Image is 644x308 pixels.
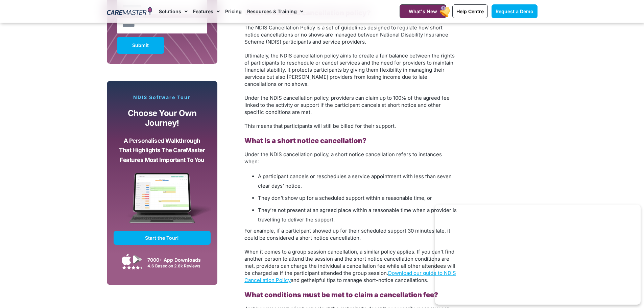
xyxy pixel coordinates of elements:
[244,248,457,284] p: helpful tips to manage short-notice cancellations.
[244,24,448,45] span: The NDIS Cancellation Policy is a set of guidelines designed to regulate how short notice cancell...
[122,254,131,265] img: Apple App Store Icon
[145,235,179,241] span: Start the Tour!
[119,136,206,165] p: A personalised walkthrough that highlights the CareMaster features most important to you
[147,263,207,268] div: 4.6 Based on 2.6k Reviews
[496,8,533,14] span: Request a Demo
[492,4,538,18] a: Request a Demo
[244,52,455,87] span: Ultimately, the NDIS cancellation policy aims to create a fair balance between the rights of part...
[452,4,488,18] a: Help Centre
[114,173,211,231] img: CareMaster Software Mockup on Screen
[122,265,142,269] img: Google Play Store App Review Stars
[244,123,396,129] span: This means that participants will still be billed for their support.
[244,270,456,283] a: Download our guide to NDIS Cancellation Policy
[244,291,438,299] b: What conditions must be met to claim a cancellation fee?
[244,95,450,115] span: Under the NDIS cancellation policy, providers can claim up to 100% of the agreed fee linked to th...
[258,173,452,189] span: A participant cancels or reschedules a service appointment with less than seven clear days’ notice,
[435,205,641,305] iframe: Popup CTA
[400,4,446,18] a: What's New
[244,228,450,241] span: For example, if a participant showed up for their scheduled support 30 minutes late, it could be ...
[244,248,456,283] span: When it comes to a group session cancellation, a similar policy applies. If you can’t find anothe...
[119,109,206,128] p: Choose your own journey!
[258,195,432,201] span: They don’t show up for a scheduled support within a reasonable time, or
[107,6,152,17] img: CareMaster Logo
[132,44,149,47] span: Submit
[244,151,442,165] span: Under the NDIS cancellation policy, a short notice cancellation refers to instances when:
[409,8,437,14] span: What's New
[117,37,164,54] button: Submit
[114,231,211,245] a: Start the Tour!
[114,94,211,100] p: NDIS Software Tour
[147,256,207,263] div: 7000+ App Downloads
[133,254,142,264] img: Google Play App Icon
[456,8,484,14] span: Help Centre
[244,137,366,145] b: What is a short notice cancellation?
[258,207,457,223] span: They’re not present at an agreed place within a reasonable time when a provider is travelling to ...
